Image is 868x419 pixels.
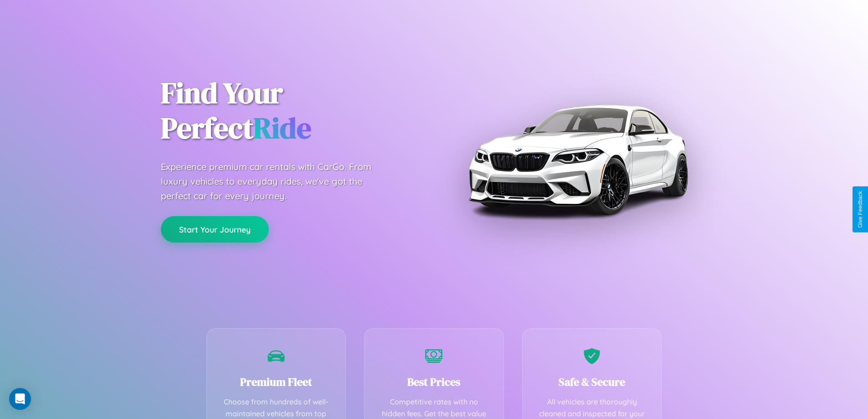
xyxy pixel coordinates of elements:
h3: Premium Fleet [221,374,332,389]
h1: Find Your Perfect [161,76,421,146]
button: Start Your Journey [161,216,269,243]
div: Open Intercom Messenger [9,388,31,410]
h3: Best Prices [378,374,490,389]
h3: Safe & Secure [536,374,648,389]
span: Ride [253,108,311,148]
img: Premium BMW car rental vehicle [464,46,692,274]
div: Give Feedback [857,191,863,228]
p: Experience premium car rentals with CarGo. From luxury vehicles to everyday rides, we've got the ... [161,160,389,203]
